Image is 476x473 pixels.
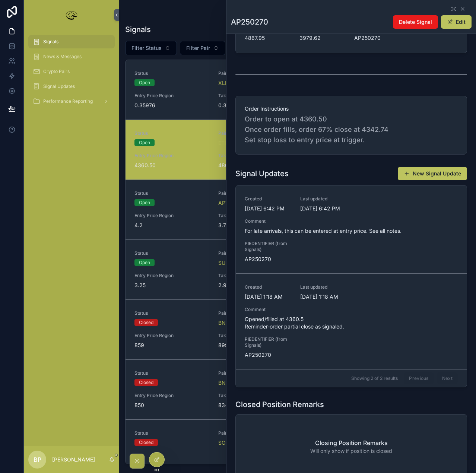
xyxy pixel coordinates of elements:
[218,70,293,76] span: Pair
[399,18,432,26] span: Delete Signal
[245,307,458,312] span: Comment
[218,79,246,87] a: XLM/USDT
[134,273,209,279] span: Entry Price Region
[218,430,293,436] span: Pair
[218,213,293,219] span: Take Profit
[125,24,151,35] h1: Signals
[134,213,209,219] span: Entry Price Region
[315,438,388,447] h2: Closing Position Remarks
[134,430,209,436] span: Status
[134,130,209,136] span: Status
[218,153,293,159] span: Take Profit
[186,44,210,52] span: Filter Pair
[236,185,467,273] a: Created[DATE] 6:42 PMLast updated[DATE] 6:42 PMCommentFor late arrivals, this can be entered at e...
[139,139,150,146] div: Open
[43,98,93,104] span: Performance Reporting
[218,310,293,316] span: Pair
[218,370,293,376] span: Pair
[245,241,291,253] span: PIEDENTIFIER (from Signals)
[245,196,291,202] span: Created
[245,315,458,330] span: Opened/filled at 4360.5 Reminder-order partial close as signaled.
[245,293,291,301] span: [DATE] 1:18 AM
[300,284,347,290] span: Last updated
[28,50,115,63] a: News & Messages
[218,342,293,349] span: 899
[245,336,291,348] span: PIEDENTIFIER (from Signals)
[245,227,458,235] span: For late arrivals, this can be entered at entry price. See all notes.
[24,30,119,118] div: scrollable content
[235,399,324,410] h1: Closed Position Remarks
[218,259,243,267] a: SUI/USDT
[125,41,177,55] button: Select Button
[134,70,209,76] span: Status
[28,35,115,48] a: Signals
[139,439,153,446] div: Closed
[139,79,150,86] div: Open
[245,351,291,359] span: AP250270
[34,455,41,464] span: BP
[134,342,209,349] span: 859
[300,196,347,202] span: Last updated
[236,273,467,369] a: Created[DATE] 1:18 AMLast updated[DATE] 1:18 AMCommentOpened/filled at 4360.5 Reminder-order part...
[245,34,293,42] span: 4867.95
[218,130,293,136] span: Pair
[126,239,470,299] a: StatusOpenPairSUI/USDTUpdated at[DATE] 8:48 AMPIEDENTIFIERAP250271Entry Price Region3.25Take Prof...
[139,319,153,326] div: Closed
[52,456,95,463] p: [PERSON_NAME]
[245,105,458,112] span: Order Instructions
[134,310,209,316] span: Status
[134,250,209,256] span: Status
[180,41,225,55] button: Select Button
[134,162,209,169] span: 4360.50
[235,168,289,179] h1: Signal Updates
[126,359,470,419] a: StatusClosedPairBNB/USDTUpdated at[DATE] 11:09 PMPIEDENTIFIERAP250267Entry Price Region850Take Pr...
[134,401,209,409] span: 850
[300,293,347,301] span: [DATE] 1:18 AM
[218,319,245,327] a: BNB/USDT
[218,93,293,99] span: Take Profit
[218,199,244,207] a: APT/USDT
[134,393,209,399] span: Entry Price Region
[245,114,458,145] span: Order to open at 4360.50 Once order fills, order 67% close at 4342.74 Set stop loss to entry pric...
[245,205,291,212] span: [DATE] 6:42 PM
[126,120,470,180] a: StatusOpenPairETH/USDTUpdated at[DATE] 6:42 PMPIEDENTIFIERAP250270Entry Price Region4360.50Take P...
[43,69,70,74] span: Crypto Pairs
[126,60,470,120] a: StatusOpenPairXLM/USDTUpdated at[DATE] 6:44 PMPIEDENTIFIERAP250268Entry Price Region0.35976Take P...
[43,39,58,45] span: Signals
[218,222,293,229] span: 3.74
[134,370,209,376] span: Status
[354,34,403,42] span: AP250270
[28,95,115,108] a: Performance Reporting
[134,333,209,339] span: Entry Price Region
[218,190,293,196] span: Pair
[139,379,153,386] div: Closed
[218,282,293,289] span: 2.95
[441,15,472,29] button: Edit
[218,273,293,279] span: Take Profit
[218,139,244,147] span: ETH/USDT
[398,167,467,180] button: New Signal Update
[351,375,398,381] span: Showing 2 of 2 results
[134,190,209,196] span: Status
[28,65,115,78] a: Crypto Pairs
[231,17,268,27] h1: AP250270
[126,180,470,239] a: StatusOpenPairAPT/USDTUpdated at[DATE] 12:36 PMPIEDENTIFIERAP250272Entry Price Region4.2Take Prof...
[43,83,75,89] span: Signal Updates
[28,80,115,93] a: Signal Updates
[218,162,293,169] span: 4867.95
[218,439,245,447] a: SOL/USDT
[218,379,245,387] a: BNB/USDT
[218,102,293,109] span: 0.388
[218,393,293,399] span: Take Profit
[245,218,458,224] span: Comment
[126,299,470,359] a: StatusClosedPairBNB/USDTUpdated at[DATE] 11:12 PMPIEDENTIFIERAP250266Entry Price Region859Take Pr...
[131,44,162,52] span: Filter Status
[134,153,209,159] span: Entry Price Region
[134,102,209,109] span: 0.35976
